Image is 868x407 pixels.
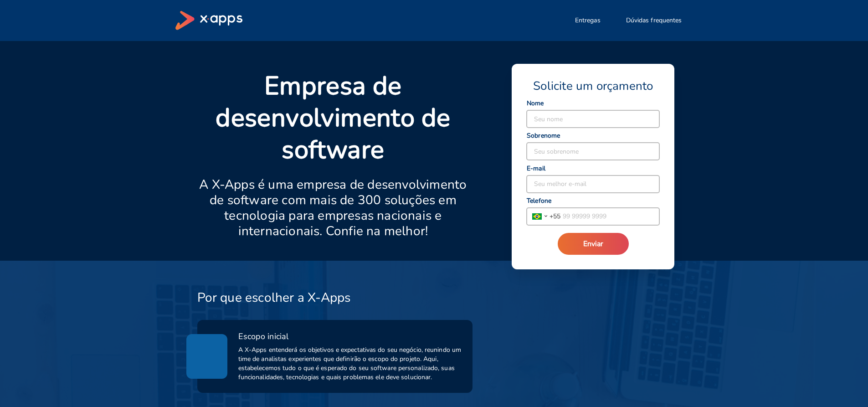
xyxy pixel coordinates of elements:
span: Enviar [583,239,603,249]
input: Seu sobrenome [527,143,659,160]
button: Enviar [558,233,629,255]
p: Empresa de desenvolvimento de software [197,70,469,166]
p: A X-Apps é uma empresa de desenvolvimento de software com mais de 300 soluções em tecnologia para... [197,177,469,239]
span: + 55 [550,211,560,221]
button: Dúvidas frequentes [615,11,693,30]
span: A X-Apps entenderá os objetivos e expectativas do seu negócio, reunindo um time de analistas expe... [238,345,462,382]
span: Dúvidas frequentes [626,16,682,25]
input: Seu nome [527,110,659,128]
button: Entregas [564,11,611,30]
span: Entregas [575,16,601,25]
h3: Por que escolher a X-Apps [197,290,351,305]
input: Seu melhor e-mail [527,175,659,193]
input: 99 99999 9999 [560,208,659,225]
span: Solicite um orçamento [533,78,653,94]
span: Escopo inicial [238,331,288,342]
